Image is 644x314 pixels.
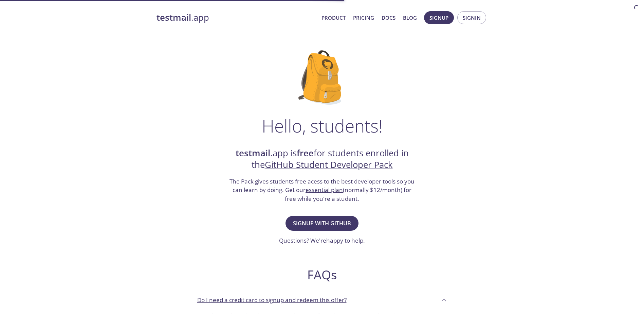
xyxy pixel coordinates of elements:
img: github-student-backpack.png [298,50,346,105]
a: Docs [382,13,395,22]
a: Product [321,13,346,22]
h3: Questions? We're . [279,236,365,245]
span: Signup [429,13,448,22]
a: essential plan [306,186,343,194]
a: happy to help [326,237,363,244]
strong: testmail [236,147,270,159]
a: GitHub Student Developer Pack [265,159,393,171]
h2: FAQs [192,267,453,282]
a: Pricing [353,13,374,22]
button: Signin [457,11,486,24]
h3: The Pack gives students free acess to the best developer tools so you can learn by doing. Get our... [229,177,416,203]
strong: free [297,147,314,159]
a: testmail.app [157,12,316,23]
h2: .app is for students enrolled in the [229,147,416,171]
a: Blog [403,13,417,22]
div: Do I need a credit card to signup and redeem this offer? [192,291,453,309]
button: Signup [424,11,454,24]
h1: Hello, students! [262,116,383,136]
button: Signup with GitHub [286,216,358,231]
p: Do I need a credit card to signup and redeem this offer? [197,296,347,304]
span: Signup with GitHub [293,219,351,228]
span: Signin [463,13,481,22]
strong: testmail [157,12,191,23]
